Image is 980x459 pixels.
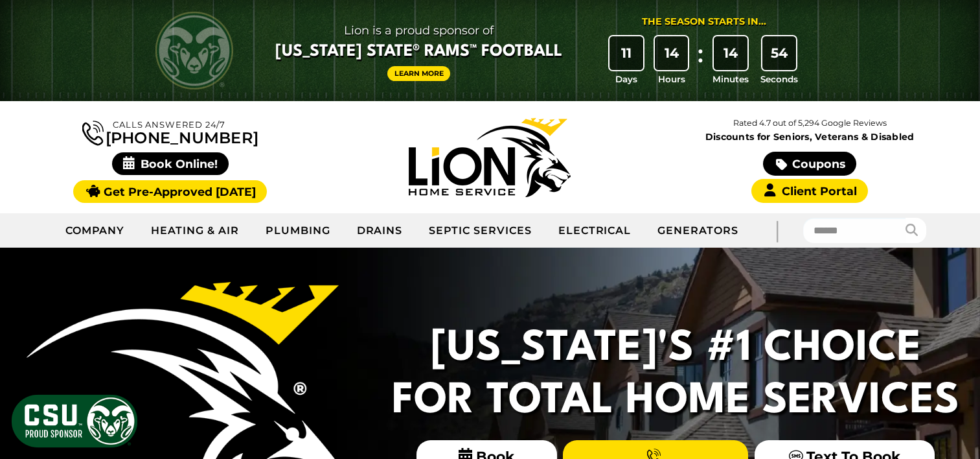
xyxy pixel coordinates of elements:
[610,36,643,70] div: 11
[655,36,689,70] div: 14
[763,152,856,176] a: Coupons
[52,215,139,247] a: Company
[751,179,868,203] a: Client Portal
[112,152,229,175] span: Book Online!
[694,36,707,86] div: :
[73,180,267,203] a: Get Pre-Approved [DATE]
[416,215,545,247] a: Septic Services
[650,116,970,130] p: Rated 4.7 out of 5,294 Google Reviews
[751,213,803,248] div: |
[712,73,749,86] span: Minutes
[155,12,233,89] img: CSU Rams logo
[653,132,967,141] span: Discounts for Seniors, Veterans & Disabled
[714,36,747,70] div: 14
[658,73,685,86] span: Hours
[384,323,967,427] h2: [US_STATE]'s #1 Choice For Total Home Services
[10,393,139,449] img: CSU Sponsor Badge
[275,41,562,63] span: [US_STATE] State® Rams™ Football
[642,15,766,29] div: The Season Starts in...
[82,118,258,146] a: [PHONE_NUMBER]
[760,73,798,86] span: Seconds
[138,215,252,247] a: Heating & Air
[253,215,344,247] a: Plumbing
[387,66,451,81] a: Learn More
[762,36,796,70] div: 54
[275,20,562,41] span: Lion is a proud sponsor of
[615,73,637,86] span: Days
[545,215,645,247] a: Electrical
[409,118,571,197] img: Lion Home Service
[344,215,416,247] a: Drains
[644,215,751,247] a: Generators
